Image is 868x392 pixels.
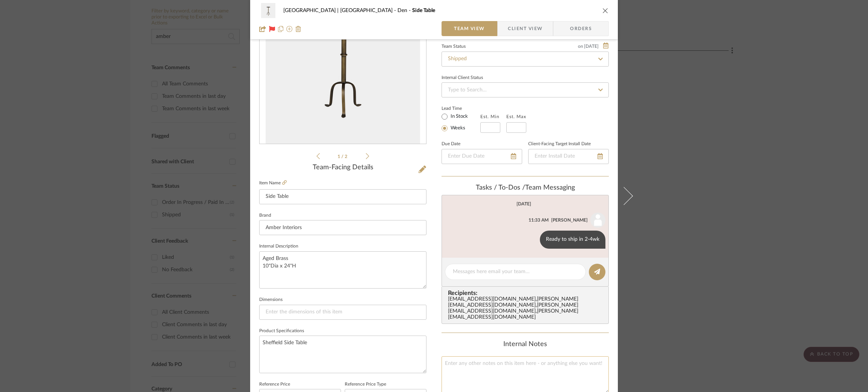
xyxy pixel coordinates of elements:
label: In Stock [449,113,468,120]
input: Enter Brand [259,220,426,235]
label: Product Specifications [259,329,304,333]
label: Lead Time [442,105,480,112]
label: Item Name [259,180,287,186]
span: Den [397,8,412,13]
span: Side Table [412,8,435,13]
img: Remove from project [295,26,301,32]
div: Ready to ship in 2-4wk [540,231,605,249]
div: team Messaging [442,184,609,192]
label: Est. Max [506,114,526,119]
span: Recipients: [448,290,605,296]
input: Enter Due Date [442,149,522,164]
input: Enter Item Name [259,189,426,204]
label: Internal Description [259,245,298,248]
input: Type to Search… [442,82,609,97]
img: user_avatar.png [590,213,605,228]
span: Client View [508,21,542,36]
span: [GEOGRAPHIC_DATA] | [GEOGRAPHIC_DATA] [283,8,397,13]
label: Dimensions [259,298,283,302]
label: Est. Min [480,114,500,119]
span: Team View [454,21,485,36]
label: Due Date [442,142,460,146]
label: Client-Facing Target Install Date [528,142,591,146]
div: Internal Notes [442,340,609,349]
label: Reference Price Type [345,383,386,386]
input: Type to Search… [442,52,609,67]
span: [DATE] [583,44,599,49]
img: 0dce3445-4af0-4c88-b5b3-95a69722dbdb_48x40.jpg [259,3,277,18]
button: close [602,7,609,14]
label: Reference Price [259,383,290,386]
label: Weeks [449,125,465,132]
span: / [341,154,345,159]
div: Internal Client Status [442,76,483,80]
mat-radio-group: Select item type [442,112,480,133]
input: Enter the dimensions of this item [259,305,426,320]
div: Team Status [442,45,466,49]
input: Enter Install Date [528,149,609,164]
div: 11:33 AM [529,217,549,223]
span: Orders [562,21,600,36]
span: on [578,44,583,49]
span: 1 [338,154,341,159]
span: Tasks / To-Dos / [476,184,525,191]
div: [PERSON_NAME] [551,217,588,223]
span: 2 [345,154,348,159]
div: [DATE] [517,201,531,207]
div: [EMAIL_ADDRESS][DOMAIN_NAME] , [PERSON_NAME][EMAIL_ADDRESS][DOMAIN_NAME] , [PERSON_NAME][EMAIL_AD... [448,296,605,321]
div: Team-Facing Details [259,164,426,172]
label: Brand [259,214,271,217]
